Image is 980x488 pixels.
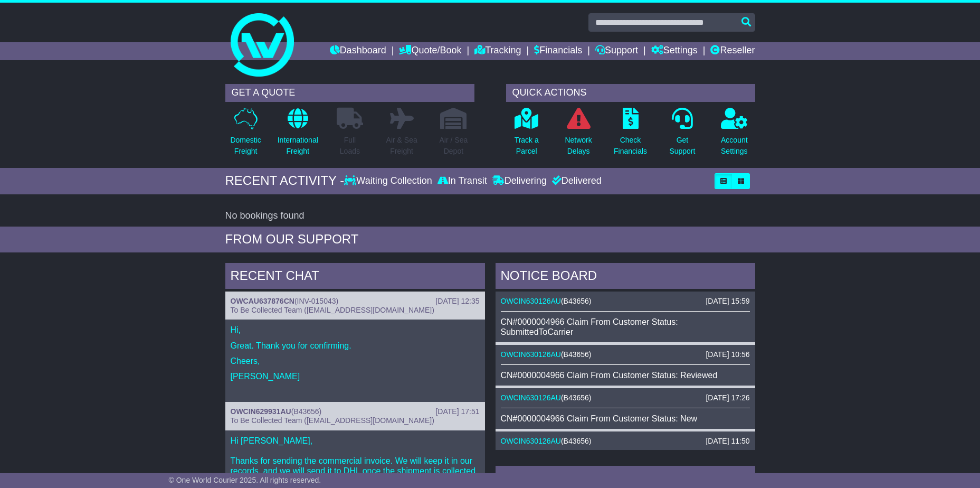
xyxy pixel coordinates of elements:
[706,393,749,402] div: [DATE] 17:26
[435,407,479,416] div: [DATE] 17:51
[614,135,647,157] p: Check Financials
[293,407,319,416] span: B43656
[399,42,461,60] a: Quote/Book
[613,107,648,163] a: CheckFinancials
[720,107,748,163] a: AccountSettings
[225,263,485,292] div: RECENT CHAT
[231,407,291,416] a: OWCIN629931AU
[225,84,474,102] div: GET A QUOTE
[278,135,318,157] p: International Freight
[564,350,589,359] span: B43656
[651,42,698,60] a: Settings
[231,356,480,366] p: Cheers,
[435,175,490,187] div: In Transit
[169,476,321,484] span: © One World Courier 2025. All rights reserved.
[706,297,749,306] div: [DATE] 15:59
[277,107,319,163] a: InternationalFreight
[710,42,755,60] a: Reseller
[225,210,755,222] div: No bookings found
[501,437,561,445] a: OWCIN630126AU
[669,135,695,157] p: Get Support
[231,407,480,416] div: ( )
[231,416,434,425] span: To Be Collected Team ([EMAIL_ADDRESS][DOMAIN_NAME])
[231,341,480,351] p: Great. Thank you for confirming.
[231,297,294,305] a: OWCAU637876CN
[501,297,750,306] div: ( )
[435,297,479,306] div: [DATE] 12:35
[564,393,589,402] span: B43656
[231,306,434,314] span: To Be Collected Team ([EMAIL_ADDRESS][DOMAIN_NAME])
[496,263,755,292] div: NOTICE BOARD
[440,135,468,157] p: Air / Sea Depot
[515,135,539,157] p: Track a Parcel
[501,350,750,359] div: ( )
[595,42,638,60] a: Support
[564,107,592,163] a: NetworkDelays
[549,175,602,187] div: Delivered
[564,437,589,445] span: B43656
[231,325,480,335] p: Hi,
[721,135,748,157] p: Account Settings
[230,107,261,163] a: DomesticFreight
[297,297,336,305] span: INV-015043
[386,135,417,157] p: Air & Sea Freight
[506,84,755,102] div: QUICK ACTIONS
[501,393,750,402] div: ( )
[474,42,521,60] a: Tracking
[231,371,480,381] p: [PERSON_NAME]
[501,297,561,305] a: OWCIN630126AU
[706,437,749,446] div: [DATE] 11:50
[501,370,750,380] div: CN#0000004966 Claim From Customer Status: Reviewed
[501,317,750,337] div: CN#0000004966 Claim From Customer Status: SubmittedToCarrier
[225,232,755,247] div: FROM OUR SUPPORT
[564,297,589,305] span: B43656
[501,437,750,446] div: ( )
[501,350,561,359] a: OWCIN630126AU
[501,393,561,402] a: OWCIN630126AU
[669,107,696,163] a: GetSupport
[231,297,480,306] div: ( )
[337,135,363,157] p: Full Loads
[706,350,749,359] div: [DATE] 10:56
[565,135,592,157] p: Network Delays
[225,173,345,189] div: RECENT ACTIVITY -
[230,135,261,157] p: Domestic Freight
[534,42,582,60] a: Financials
[501,414,750,424] div: CN#0000004966 Claim From Customer Status: New
[330,42,386,60] a: Dashboard
[490,175,549,187] div: Delivering
[514,107,539,163] a: Track aParcel
[344,175,434,187] div: Waiting Collection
